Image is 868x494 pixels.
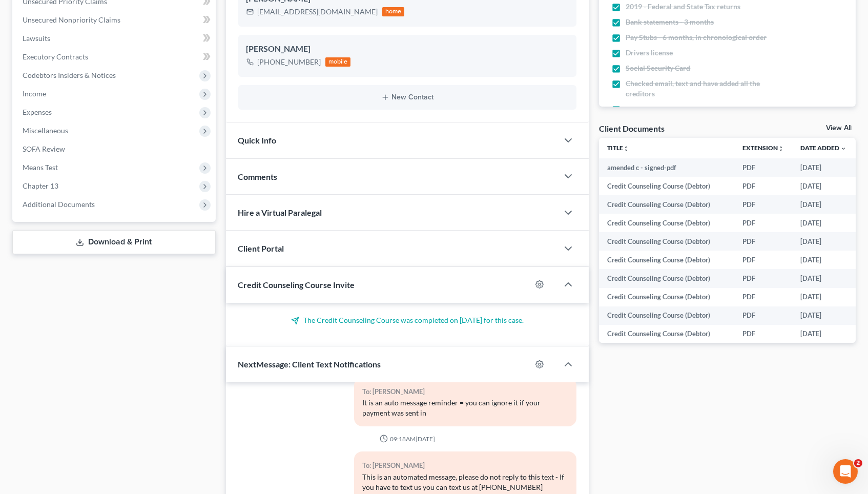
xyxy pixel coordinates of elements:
[23,108,52,116] span: Expenses
[734,306,792,325] td: PDF
[23,89,46,98] span: Income
[14,11,216,29] a: Unsecured Nonpriority Claims
[599,177,734,195] td: Credit Counseling Course (Debtor)
[599,306,734,325] td: Credit Counseling Course (Debtor)
[23,71,116,79] span: Codebtors Insiders & Notices
[12,230,216,254] a: Download & Print
[23,126,68,135] span: Miscellaneous
[238,435,577,443] div: 09:18AM[DATE]
[23,200,95,209] span: Additional Documents
[362,460,568,471] div: To: [PERSON_NAME]
[734,214,792,232] td: PDF
[734,269,792,287] td: PDF
[792,288,855,306] td: [DATE]
[800,144,846,152] a: Date Added expand_more
[734,195,792,214] td: PDF
[607,144,629,152] a: Titleunfold_more
[599,214,734,232] td: Credit Counseling Course (Debtor)
[362,386,568,398] div: To: [PERSON_NAME]
[734,158,792,177] td: PDF
[258,7,378,17] div: [EMAIL_ADDRESS][DOMAIN_NAME]
[734,288,792,306] td: PDF
[246,43,569,55] div: [PERSON_NAME]
[626,32,767,43] span: Pay Stubs - 6 months, in chronological order
[778,146,784,152] i: unfold_more
[599,232,734,251] td: Credit Counseling Course (Debtor)
[734,177,792,195] td: PDF
[258,57,321,67] div: [PHONE_NUMBER]
[599,158,734,177] td: amended c - signed-pdf
[238,243,284,253] span: Client Portal
[792,269,855,287] td: [DATE]
[826,125,852,132] a: View All
[854,459,862,467] span: 2
[23,181,58,190] span: Chapter 13
[238,172,278,181] span: Comments
[742,144,784,152] a: Extensionunfold_more
[840,146,846,152] i: expand_more
[734,232,792,251] td: PDF
[792,325,855,343] td: [DATE]
[23,163,58,172] span: Means Test
[599,251,734,269] td: Credit Counseling Course (Debtor)
[325,57,351,67] div: mobile
[792,195,855,214] td: [DATE]
[362,398,568,418] div: It is an auto message reminder = you can ignore it if your payment was sent in
[14,29,216,48] a: Lawsuits
[238,315,577,325] p: The Credit Counseling Course was completed on [DATE] for this case.
[599,269,734,287] td: Credit Counseling Course (Debtor)
[626,17,714,27] span: Bank statements - 3 months
[238,208,322,217] span: Hire a Virtual Paralegal
[792,306,855,325] td: [DATE]
[626,48,673,58] span: Drivers license
[599,195,734,214] td: Credit Counseling Course (Debtor)
[792,214,855,232] td: [DATE]
[734,251,792,269] td: PDF
[14,48,216,66] a: Executory Contracts
[23,52,88,61] span: Executory Contracts
[238,135,277,145] span: Quick Info
[626,63,690,73] span: Social Security Card
[382,7,405,16] div: home
[14,140,216,158] a: SOFA Review
[734,325,792,343] td: PDF
[599,288,734,306] td: Credit Counseling Course (Debtor)
[792,232,855,251] td: [DATE]
[23,15,120,24] span: Unsecured Nonpriority Claims
[626,104,700,114] span: Titles to motor vehicles
[238,280,355,290] span: Credit Counseling Course Invite
[626,78,782,99] span: Checked email, text and have added all the creditors
[792,158,855,177] td: [DATE]
[23,145,65,153] span: SOFA Review
[599,123,665,134] div: Client Documents
[792,177,855,195] td: [DATE]
[246,93,569,101] button: New Contact
[792,251,855,269] td: [DATE]
[238,359,381,369] span: NextMessage: Client Text Notifications
[623,146,629,152] i: unfold_more
[23,34,50,43] span: Lawsuits
[833,459,858,484] iframe: Intercom live chat
[599,325,734,343] td: Credit Counseling Course (Debtor)
[626,2,740,12] span: 2019 - Federal and State Tax returns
